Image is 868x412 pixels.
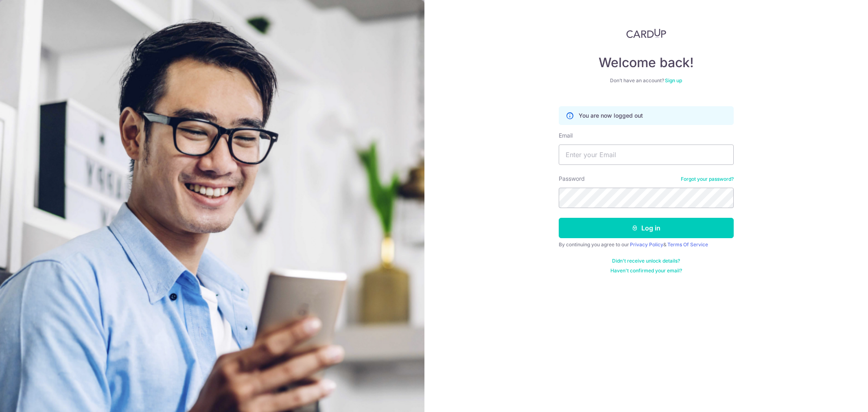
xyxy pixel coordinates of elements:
[610,267,682,274] a: Haven't confirmed your email?
[681,176,734,182] a: Forgot your password?
[559,145,734,165] input: Enter your Email
[559,55,734,71] h4: Welcome back!
[667,241,708,248] a: Terms Of Service
[559,175,585,183] label: Password
[626,28,666,38] img: CardUp Logo
[579,112,643,120] p: You are now logged out
[559,131,573,140] label: Email
[612,258,680,264] a: Didn't receive unlock details?
[665,77,682,83] a: Sign up
[559,77,734,84] div: Don’t have an account?
[559,218,734,238] button: Log in
[630,241,663,248] a: Privacy Policy
[559,241,734,248] div: By continuing you agree to our &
